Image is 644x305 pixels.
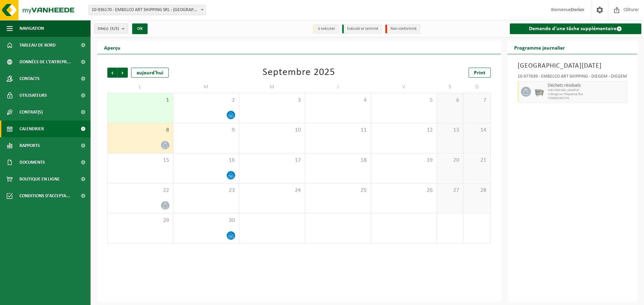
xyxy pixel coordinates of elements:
span: T250001851751 [548,96,626,100]
button: Site(s)(3/3) [94,23,128,33]
h3: [GEOGRAPHIC_DATA][DATE] [518,61,628,71]
li: à exécuter [313,24,339,33]
span: Vidange sur fréquence fixe [548,92,626,96]
span: Calendrier [19,121,44,137]
span: 7 [467,97,487,104]
td: L [107,81,173,93]
span: 16 [177,157,236,164]
span: 19 [374,157,433,164]
span: 10-936170 - EMBELCO ART SHIPPING SRL - ETTERBEEK [89,5,206,15]
span: 2 [177,97,236,104]
span: 12 [374,127,433,134]
span: Déchets résiduels [548,83,626,88]
span: 22 [111,187,170,194]
span: 18 [309,157,368,164]
span: Print [474,70,485,76]
span: Suivant [118,68,128,78]
li: Non-conformité [385,24,420,33]
span: 28 [467,187,487,194]
span: Navigation [19,20,44,37]
span: Conditions d'accepta... [19,187,70,204]
span: 23 [177,187,236,194]
span: 29 [111,217,170,224]
span: Site(s) [98,24,119,34]
span: 27 [440,187,460,194]
span: Utilisateurs [19,87,47,104]
span: Boutique en ligne [19,171,60,187]
span: 10 [243,127,302,134]
span: Données de l'entrepr... [19,54,71,70]
img: WB-2500-GAL-GY-01 [534,87,544,97]
span: 1 [111,97,170,104]
td: D [464,81,490,93]
td: V [371,81,437,93]
span: WB-2500-GAL restafval [548,88,626,92]
span: 25 [309,187,368,194]
a: Demande d'une tâche supplémentaire [510,23,642,34]
span: 21 [467,157,487,164]
a: Print [469,68,491,78]
span: 30 [177,217,236,224]
span: 26 [374,187,433,194]
span: 3 [243,97,302,104]
span: Documents [19,154,45,171]
span: 17 [243,157,302,164]
span: 10-936170 - EMBELCO ART SHIPPING SRL - ETTERBEEK [89,5,206,15]
count: (3/3) [110,26,119,31]
div: 10-977639 - EMBELCO ART SHIPPING - DIEGEM - DIEGEM [518,74,628,81]
span: 6 [440,97,460,104]
td: M [239,81,305,93]
span: 24 [243,187,302,194]
span: 9 [177,127,236,134]
td: S [437,81,464,93]
span: 8 [111,127,170,134]
span: 13 [440,127,460,134]
span: 4 [309,97,368,104]
h2: Aperçu [97,41,127,54]
span: 20 [440,157,460,164]
td: M [173,81,239,93]
span: 15 [111,157,170,164]
button: OK [132,23,148,34]
span: 14 [467,127,487,134]
span: Précédent [107,68,117,78]
td: J [305,81,371,93]
span: 5 [374,97,433,104]
div: Septembre 2025 [263,68,335,78]
span: Rapports [19,137,40,154]
strong: Dorian [571,7,584,12]
span: Contrat(s) [19,104,43,121]
li: Exécuté et terminé [342,24,382,33]
span: 11 [309,127,368,134]
span: Tableau de bord [19,37,56,54]
div: aujourd'hui [131,68,169,78]
h2: Programme journalier [507,41,572,54]
span: Contacts [19,70,40,87]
